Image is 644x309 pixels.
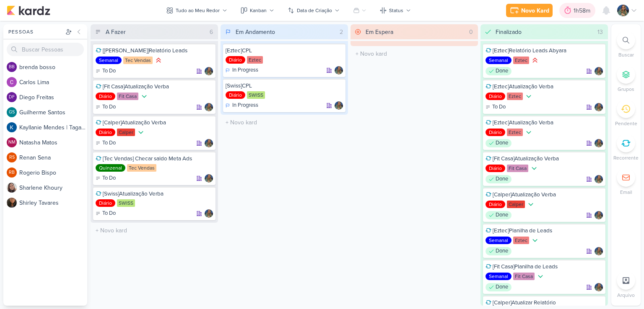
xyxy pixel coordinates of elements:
div: [Eztec]Relatório Leads Abyara [486,47,603,54]
div: R o g e r i o B i s p o [19,168,87,177]
div: Prioridade Baixa [140,92,148,100]
p: Buscar [618,51,634,59]
div: b r e n d a b o s s o [19,63,87,72]
div: Prioridade Baixa [530,164,538,173]
div: N a t a s h a M a t o s [19,138,87,147]
img: Isabella Gutierres [595,211,603,219]
div: Tec Vendas [123,57,153,64]
div: Done [486,211,512,219]
div: [Tec Vendas]Relatório Leads [96,47,213,54]
button: Novo Kard [506,4,553,17]
div: 0 [466,28,476,36]
div: 13 [594,28,606,36]
input: + Novo kard [92,224,216,237]
div: Eztec [513,237,529,244]
p: In Progress [232,66,258,75]
div: Calper [507,201,525,208]
p: Recorrente [613,154,639,162]
div: Renan Sena [7,152,17,162]
p: To Do [492,103,506,111]
div: Prioridade Baixa [531,236,539,245]
div: [Calper]Atualizar Relatório [486,299,603,306]
div: In Progress [226,66,258,75]
div: In Progress [226,101,258,110]
div: Done [486,247,512,255]
div: Done [486,67,512,75]
div: Done [486,175,512,183]
div: R e n a n S e n a [19,153,87,162]
img: Carlos Lima [7,77,17,87]
div: [Calper]Atualização Verba [96,119,213,126]
div: Eztec [507,129,523,136]
div: Quinzenal [96,164,125,172]
img: Isabella Gutierres [595,67,603,75]
div: Fit Casa [507,165,528,172]
img: Isabella Gutierres [205,174,213,183]
p: To Do [102,209,116,218]
p: RS [9,155,15,160]
img: Isabella Gutierres [335,66,343,75]
div: [Eztec]Atualização Verba [486,83,603,90]
img: Isabella Gutierres [205,209,213,218]
img: Sharlene Khoury [7,183,17,193]
div: Calper [117,129,135,136]
div: Pessoas [7,28,64,36]
div: Finalizado [496,28,522,36]
div: Prioridade Baixa [137,128,145,136]
div: [Fit Casa]Atualização Verba [486,155,603,162]
p: To Do [102,103,116,111]
div: Diário [96,93,115,100]
div: SWISS [247,91,265,99]
div: Done [486,283,512,291]
div: Done [486,139,512,147]
div: To Do [96,103,116,111]
div: Diário [486,93,505,100]
img: kardz.app [7,5,50,15]
img: Isabella Gutierres [205,67,213,75]
p: bb [9,65,15,70]
div: Diário [226,56,245,64]
div: To Do [96,139,116,147]
img: Isabella Gutierres [205,103,213,111]
p: Pendente [615,120,637,127]
p: DF [9,95,15,100]
p: In Progress [232,101,258,110]
div: D i e g o F r e i t a s [19,93,87,102]
div: Responsável: Isabella Gutierres [595,283,603,291]
img: Isabella Gutierres [595,103,603,111]
p: NM [8,140,16,145]
p: To Do [102,174,116,183]
div: 1h58m [574,6,593,15]
img: Isabella Gutierres [617,5,629,16]
div: A Fazer [106,28,126,36]
div: Fit Casa [513,273,535,280]
div: Eztec [507,93,523,100]
div: Responsável: Isabella Gutierres [335,66,343,75]
div: [Swiss]Atualização Verba [96,190,213,198]
p: Done [496,211,508,219]
div: C a r l o s L i m a [19,78,87,87]
div: [Fit Casa]Atualização Verba [96,83,213,90]
div: Diário [486,201,505,208]
p: Done [496,67,508,75]
div: To Do [486,103,506,111]
img: Isabella Gutierres [335,101,343,110]
div: Responsável: Isabella Gutierres [205,174,213,183]
div: Prioridade Baixa [527,200,535,209]
div: Prioridade Alta [531,56,539,64]
p: Arquivo [617,291,635,299]
p: Email [620,188,632,196]
p: Done [496,139,508,147]
div: [Eztec]Planilha de Leads [486,227,603,234]
p: To Do [102,139,116,147]
div: Prioridade Alta [154,56,163,64]
div: To Do [96,209,116,218]
div: Novo Kard [521,6,549,15]
div: To Do [96,67,116,75]
div: Em Espera [366,28,393,36]
div: Prioridade Baixa [525,92,533,100]
div: Responsável: Isabella Gutierres [595,67,603,75]
div: 2 [336,28,346,36]
div: Responsável: Isabella Gutierres [205,209,213,218]
img: Shirley Tavares [7,198,17,208]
